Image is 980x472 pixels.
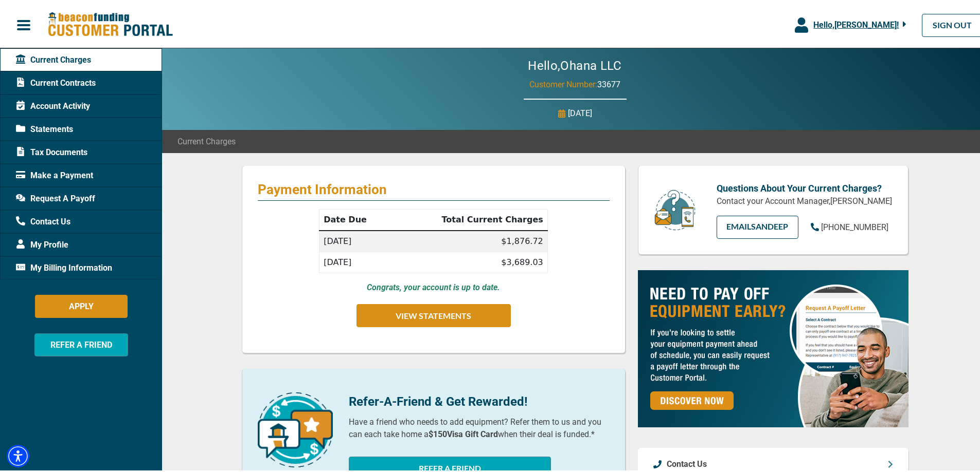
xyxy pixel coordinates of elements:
h2: Hello, Ohana LLC [497,56,652,71]
td: $3,689.03 [392,250,547,271]
span: 33677 [597,78,620,87]
span: Request A Payoff [16,191,95,203]
img: refer-a-friend-icon.png [258,390,333,465]
img: Beacon Funding Customer Portal Logo [47,10,173,36]
span: My Billing Information [16,260,112,272]
a: EMAILSandeep [717,214,798,237]
button: APPLY [35,293,128,316]
th: Date Due [319,207,393,229]
td: [DATE] [319,229,393,250]
p: Contact Us [667,456,707,468]
div: Accessibility Menu [7,443,29,465]
span: Current Charges [177,134,236,146]
button: REFER A FRIEND [34,331,128,354]
span: My Profile [16,237,68,249]
span: Make a Payment [16,167,93,180]
span: Hello, [PERSON_NAME] ! [813,18,899,28]
th: Total Current Charges [392,207,547,229]
p: Refer-A-Friend & Get Rewarded! [349,390,610,409]
td: [DATE] [319,250,393,271]
b: $150 Visa Gift Card [429,427,498,437]
p: Congrats, your account is up to date. [367,279,500,292]
p: Payment Information [258,179,610,196]
img: payoff-ad-px.jpg [638,268,908,425]
a: [PHONE_NUMBER] [811,219,888,232]
span: Statements [16,121,73,134]
p: [DATE] [568,105,592,118]
span: Tax Documents [16,144,87,157]
span: Contact Us [16,214,70,226]
td: $1,876.72 [392,229,547,250]
span: Current Contracts [16,75,96,87]
button: VIEW STATEMENTS [357,302,511,325]
span: Customer Number: [529,78,597,87]
span: [PHONE_NUMBER] [821,220,888,230]
p: Contact your Account Manager, [PERSON_NAME] [717,193,893,205]
img: customer-service.png [652,187,698,230]
span: Account Activity [16,98,90,110]
p: Have a friend who needs to add equipment? Refer them to us and you can each take home a when thei... [349,414,610,439]
p: Questions About Your Current Charges? [717,179,893,193]
span: Current Charges [16,52,91,64]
